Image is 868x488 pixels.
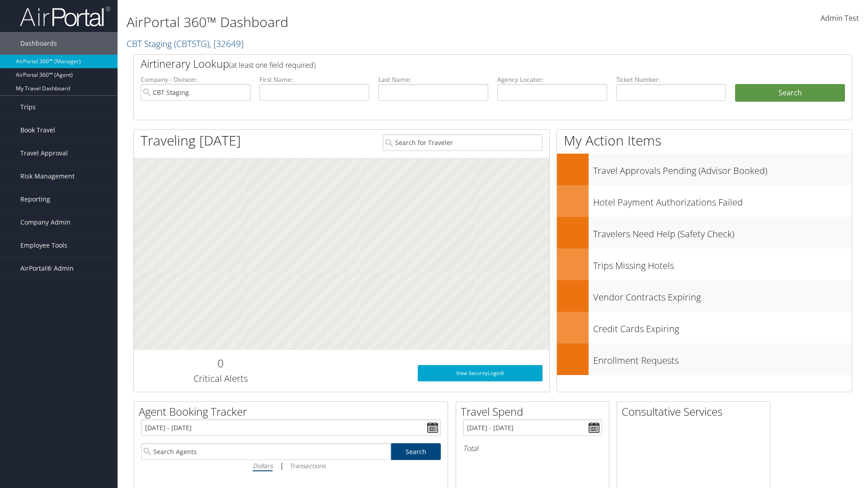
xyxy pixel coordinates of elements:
[141,356,300,371] h2: 0
[229,60,316,70] span: (at least one field required)
[461,404,609,419] h2: Travel Spend
[127,13,615,32] h1: AirPortal 360™ Dashboard
[557,312,852,343] a: Credit Cards Expiring
[383,134,542,151] input: Search for Traveler
[593,255,852,272] h3: Trips Missing Hotels
[20,6,110,27] img: airportal-logo.png
[557,343,852,375] a: Enrollment Requests
[735,84,845,102] button: Search
[557,154,852,185] a: Travel Approvals Pending (Advisor Booked)
[593,286,852,304] h3: Vendor Contracts Expiring
[497,75,607,84] label: Agency Locator:
[127,38,244,50] a: CBT Staging
[593,192,852,209] h3: Hotel Payment Authorizations Failed
[821,5,859,33] a: Admin Test
[557,131,852,150] h1: My Action Items
[253,461,273,470] i: Dollars
[141,443,391,460] input: Search Agents
[141,56,785,71] h2: Airtinerary Lookup
[209,38,244,50] span: , [ 32649 ]
[289,461,325,470] i: Transactions
[20,257,74,280] span: AirPortal® Admin
[141,460,441,471] div: |
[463,443,602,453] h6: Total
[616,75,726,84] label: Ticket Number:
[20,211,71,234] span: Company Admin
[20,119,55,141] span: Book Travel
[259,75,369,84] label: First Name:
[557,249,852,280] a: Trips Missing Hotels
[622,404,770,419] h2: Consultative Services
[20,142,68,164] span: Travel Approval
[593,223,852,240] h3: Travelers Need Help (Safety Check)
[593,318,852,335] h3: Credit Cards Expiring
[391,443,441,460] a: Search
[141,372,300,385] h3: Critical Alerts
[141,131,241,150] h1: Traveling [DATE]
[174,38,209,50] span: ( CBTSTG )
[20,188,50,211] span: Reporting
[139,404,448,419] h2: Agent Booking Tracker
[20,234,67,257] span: Employee Tools
[821,13,859,23] span: Admin Test
[20,96,36,118] span: Trips
[378,75,488,84] label: Last Name:
[141,75,250,84] label: Company - Division:
[418,365,542,381] a: View SecurityLogic®
[557,217,852,249] a: Travelers Need Help (Safety Check)
[20,165,75,188] span: Risk Management
[557,280,852,312] a: Vendor Contracts Expiring
[593,160,852,177] h3: Travel Approvals Pending (Advisor Booked)
[20,32,57,55] span: Dashboards
[557,185,852,217] a: Hotel Payment Authorizations Failed
[593,350,852,367] h3: Enrollment Requests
